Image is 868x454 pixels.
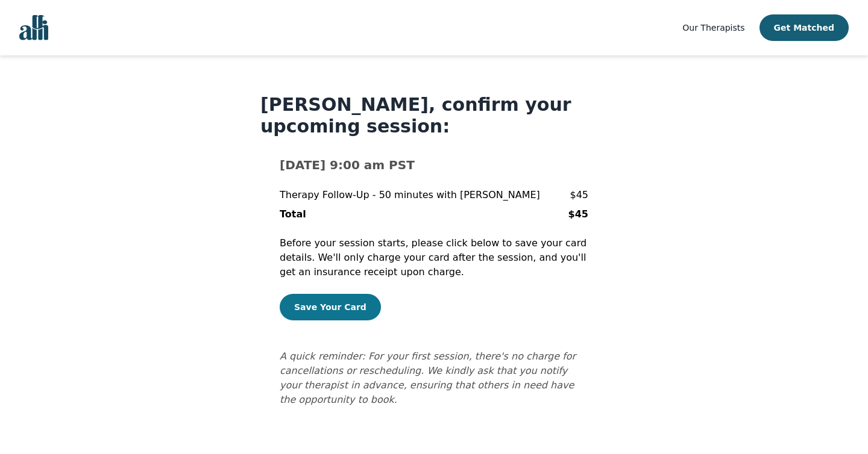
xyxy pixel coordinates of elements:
[568,208,588,220] b: $45
[280,350,576,405] i: A quick reminder: For your first session, there's no charge for cancellations or rescheduling. We...
[280,158,415,172] b: [DATE] 9:00 am PST
[682,20,744,35] a: Our Therapists
[280,294,381,320] button: Save Your Card
[759,14,849,41] button: Get Matched
[19,15,48,40] img: alli logo
[570,188,588,202] p: $45
[280,188,540,202] p: Therapy Follow-Up - 50 minutes with [PERSON_NAME]
[280,208,306,220] b: Total
[682,23,744,33] span: Our Therapists
[280,236,588,279] p: Before your session starts, please click below to save your card details. We'll only charge your ...
[260,94,608,137] h1: [PERSON_NAME], confirm your upcoming session:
